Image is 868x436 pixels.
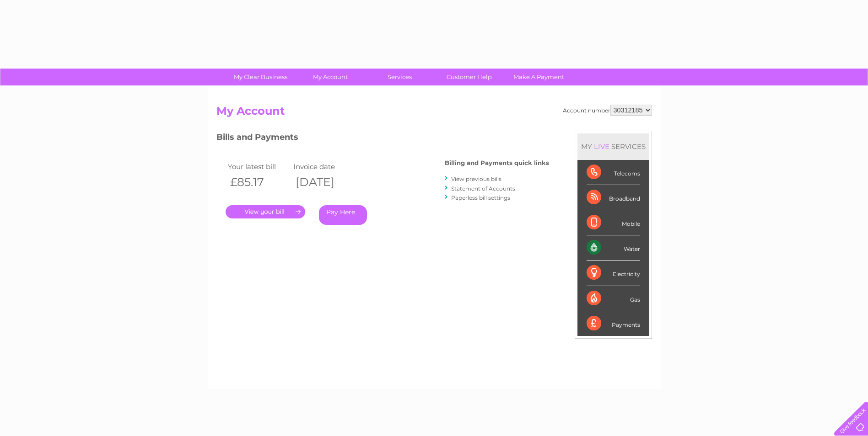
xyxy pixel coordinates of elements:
[587,261,640,286] div: Electricity
[592,142,611,151] div: LIVE
[451,194,510,201] a: Paperless bill settings
[563,105,652,116] div: Account number
[292,69,368,85] a: My Account
[291,160,357,173] td: Invoice date
[445,160,549,166] h4: Billing and Payments quick links
[216,131,549,147] h3: Bills and Payments
[319,205,367,225] a: Pay Here
[587,160,640,185] div: Telecoms
[587,210,640,235] div: Mobile
[226,205,305,218] a: .
[587,235,640,261] div: Water
[226,160,291,173] td: Your latest bill
[223,69,298,85] a: My Clear Business
[577,133,649,160] div: MY SERVICES
[587,311,640,336] div: Payments
[451,175,501,182] a: View previous bills
[431,69,507,85] a: Customer Help
[362,69,437,85] a: Services
[451,185,515,192] a: Statement of Accounts
[291,173,357,191] th: [DATE]
[216,105,652,122] h2: My Account
[587,286,640,311] div: Gas
[587,185,640,210] div: Broadband
[226,173,291,191] th: £85.17
[501,69,577,85] a: Make A Payment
